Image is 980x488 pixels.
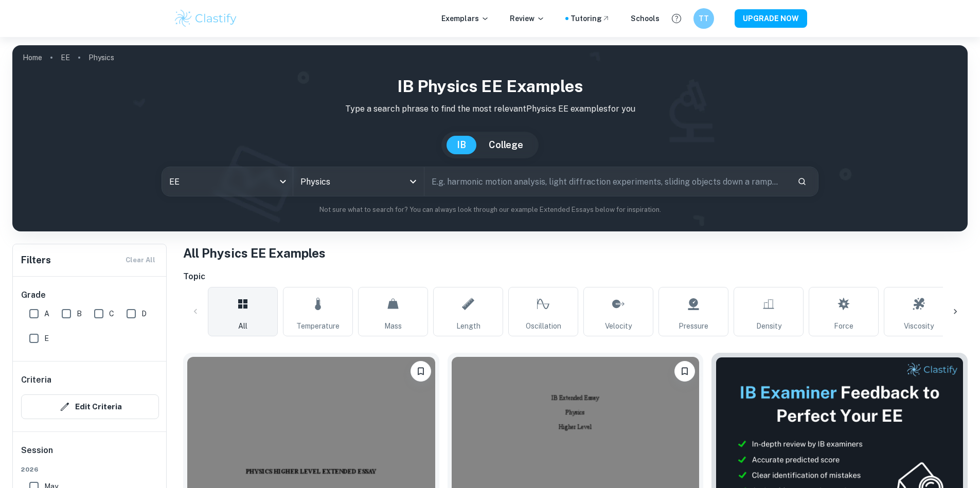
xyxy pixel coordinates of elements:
span: Force [834,320,853,332]
span: Mass [384,320,402,332]
span: B [77,308,82,319]
p: Exemplars [441,13,489,24]
h6: TT [698,13,709,24]
input: E.g. harmonic motion analysis, light diffraction experiments, sliding objects down a ramp... [424,167,789,196]
button: Bookmark [674,361,695,382]
button: College [478,136,533,154]
span: Pressure [679,320,708,332]
a: Home [23,50,42,65]
button: TT [693,8,714,29]
span: Temperature [296,320,340,332]
button: Open [406,174,420,189]
button: Bookmark [411,361,431,382]
button: Search [793,173,811,190]
h6: Filters [21,253,51,267]
img: profile cover [12,45,968,231]
p: Physics [88,52,114,63]
span: E [44,333,49,344]
h6: Criteria [21,374,51,386]
span: All [238,320,247,332]
h1: All Physics EE Examples [183,244,968,262]
img: Clastify logo [173,8,239,29]
span: Velocity [605,320,632,332]
h1: IB Physics EE examples [21,74,959,99]
span: 2026 [21,465,159,474]
p: Review [510,13,545,24]
button: Edit Criteria [21,394,159,419]
span: C [109,308,114,319]
a: EE [61,50,70,65]
button: UPGRADE NOW [735,9,807,28]
span: D [141,308,147,319]
a: Tutoring [571,13,610,24]
span: A [44,308,49,319]
span: Density [756,320,781,332]
span: Length [456,320,480,332]
div: EE [162,167,293,196]
a: Schools [631,13,660,24]
button: Help and Feedback [668,10,685,27]
span: Oscillation [526,320,561,332]
p: Not sure what to search for? You can always look through our example Extended Essays below for in... [21,205,959,215]
h6: Grade [21,289,159,301]
h6: Session [21,444,159,465]
button: IB [447,136,476,154]
p: Type a search phrase to find the most relevant Physics EE examples for you [21,103,959,115]
h6: Topic [183,270,968,283]
span: Viscosity [904,320,934,332]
